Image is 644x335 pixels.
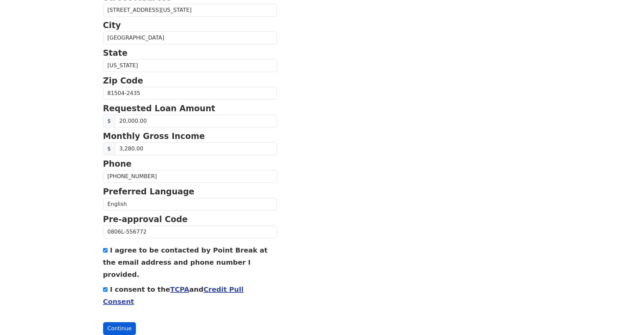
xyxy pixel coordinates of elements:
[103,225,277,238] input: Pre-approval Code
[115,142,277,155] input: Monthly Gross Income
[103,322,136,335] button: Continue
[103,170,277,183] input: Phone
[103,31,277,44] input: City
[103,104,215,113] strong: Requested Loan Amount
[103,87,277,100] input: Zip Code
[103,246,268,279] label: I agree to be contacted by Point Break at the email address and phone number I provided.
[103,285,244,306] label: I consent to the and
[103,130,277,142] p: Monthly Gross Income
[103,187,194,196] strong: Preferred Language
[103,48,128,58] strong: State
[103,115,115,127] span: $
[103,142,115,155] span: $
[170,285,189,293] a: TCPA
[115,115,277,127] input: Requested Loan Amount
[103,159,132,169] strong: Phone
[103,4,277,17] input: Street Address
[103,76,143,86] strong: Zip Code
[103,21,121,30] strong: City
[103,215,188,224] strong: Pre-approval Code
